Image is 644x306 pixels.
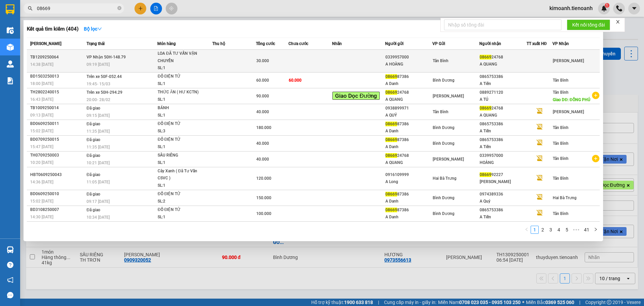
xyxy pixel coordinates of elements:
[30,206,85,213] div: BD3108250007
[480,178,526,185] div: [PERSON_NAME]
[256,110,269,114] span: 40.000
[97,27,102,31] span: down
[87,215,110,220] span: 10:34 [DATE]
[571,226,582,234] li: Next 5 Pages
[30,136,85,143] div: BD0709250015
[480,106,491,111] span: 08669
[444,19,561,30] input: Nhập số tổng đài
[385,152,432,159] div: 24768
[480,105,526,112] div: 24768
[539,226,546,233] a: 2
[158,159,208,167] div: SL: 1
[385,90,397,95] span: 08669
[553,125,569,130] span: Tân Bình
[523,226,531,234] button: left
[385,214,432,221] div: A Danh
[480,214,526,221] div: A Tiến
[30,54,85,61] div: TB1209250064
[385,192,397,196] span: 08669
[158,128,208,135] div: SL: 3
[30,81,53,86] span: 18:00 [DATE]
[480,121,526,128] div: 0865753386
[385,122,397,126] span: 08669
[572,21,605,29] span: Kết nối tổng đài
[30,89,85,96] div: TH2802240015
[37,5,116,12] input: Tìm tên, số ĐT hoặc mã đơn
[30,41,61,46] span: [PERSON_NAME]
[30,62,53,67] span: 14:38 [DATE]
[480,80,526,87] div: A Tiến
[256,141,269,146] span: 40.000
[385,159,432,166] div: A QUANG
[567,19,610,30] button: Kết nối tổng đài
[592,226,600,234] button: right
[523,226,531,234] li: Previous Page
[87,97,110,102] span: 20:00 - 28/02
[594,227,598,231] span: right
[480,159,526,166] div: HOÀNG
[7,262,13,268] span: question-circle
[547,226,555,234] li: 3
[385,41,404,46] span: Người gửi
[256,211,271,216] span: 100.000
[480,89,526,96] div: 0889271120
[158,152,208,159] div: SẦU RIÊNG
[385,89,432,96] div: 24768
[332,92,380,100] span: Giao Dọc Đường
[385,96,432,103] div: A QUANG
[7,246,14,253] img: warehouse-icon
[480,191,526,198] div: 0974389336
[87,172,100,177] span: Đã giao
[385,61,432,68] div: A HOÀNG
[582,226,591,233] a: 41
[7,60,14,68] img: warehouse-icon
[87,208,100,212] span: Đã giao
[385,171,432,178] div: 0916109999
[385,198,432,205] div: A Danh
[433,110,448,114] span: Tân Bình
[531,226,539,234] li: 1
[480,128,526,135] div: A Tiến
[527,41,547,46] span: TT xuất HĐ
[555,226,562,233] a: 4
[30,215,53,219] span: 14:30 [DATE]
[87,106,100,111] span: Đã giao
[87,82,110,86] span: 19:45 - 15/03
[615,19,620,24] span: close
[30,97,53,102] span: 16:43 [DATE]
[158,96,208,103] div: SL: 1
[592,155,599,162] span: plus-circle
[30,113,53,118] span: 09:13 [DATE]
[433,176,457,181] span: Hai Bà Trưng
[87,122,100,126] span: Đã giao
[433,141,454,146] span: Bình Dương
[158,190,208,198] div: ĐỒ ĐIỆN TỬ
[553,176,569,181] span: Tân Bình
[289,78,302,83] span: 60.000
[385,143,432,150] div: A Danh
[553,156,569,161] span: Tân Bình
[385,136,432,143] div: 87386
[256,125,271,130] span: 180.000
[256,195,271,200] span: 150.000
[480,54,526,61] div: 24768
[332,41,342,46] span: Nhãn
[87,180,110,184] span: 11:05 [DATE]
[87,145,110,149] span: 11:35 [DATE]
[433,211,454,216] span: Bình Dương
[385,74,397,79] span: 08669
[7,292,13,298] span: message
[385,178,432,185] div: A Long
[87,55,126,59] span: VP Nhận 50H-148.79
[158,89,208,96] div: THỨC ĂN ( HƯ KCTN)
[87,192,100,196] span: Đã giao
[158,206,208,214] div: ĐỒ ĐIỆN TỬ
[480,73,526,80] div: 0865753386
[30,160,53,165] span: 10:20 [DATE]
[158,168,208,182] div: Cây Xanh ( Đã Tư Vấn CSVC )
[7,44,14,51] img: warehouse-icon
[385,112,432,119] div: A QUÝ
[87,41,105,46] span: Trạng thái
[552,41,569,46] span: VP Nhận
[480,152,526,159] div: 0339957000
